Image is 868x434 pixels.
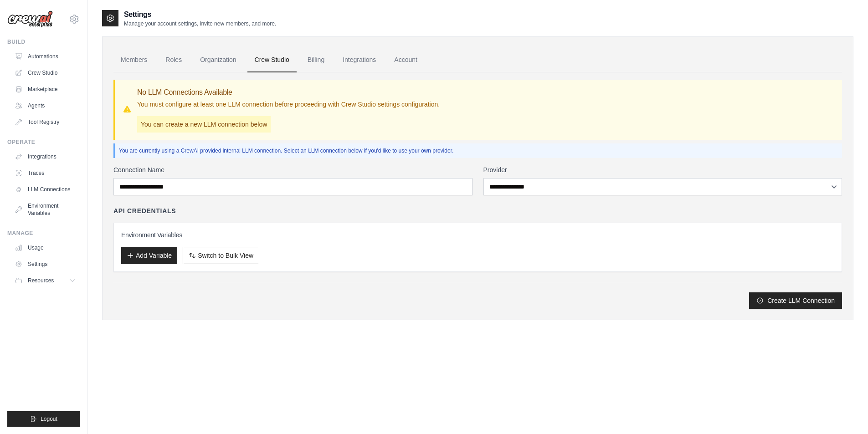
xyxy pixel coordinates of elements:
[11,199,80,220] a: Environment Variables
[124,9,276,20] h2: Settings
[11,240,80,255] a: Usage
[335,48,383,72] a: Integrations
[11,98,80,113] a: Agents
[7,138,80,146] div: Operate
[113,48,154,72] a: Members
[137,100,440,109] p: You must configure at least one LLM connection before proceeding with Crew Studio settings config...
[11,257,80,271] a: Settings
[11,149,80,164] a: Integrations
[11,115,80,129] a: Tool Registry
[183,247,259,264] button: Switch to Bulk View
[7,10,53,28] img: Logo
[300,48,332,72] a: Billing
[121,230,834,240] h3: Environment Variables
[11,182,80,197] a: LLM Connections
[158,48,189,72] a: Roles
[11,49,80,64] a: Automations
[113,165,473,174] label: Connection Name
[7,38,80,46] div: Build
[7,411,80,427] button: Logout
[749,292,842,309] button: Create LLM Connection
[387,48,425,72] a: Account
[28,277,54,284] span: Resources
[119,147,838,154] p: You are currently using a CrewAI provided internal LLM connection. Select an LLM connection below...
[113,206,176,215] h4: API Credentials
[11,66,80,80] a: Crew Studio
[198,251,253,260] span: Switch to Bulk View
[11,166,80,180] a: Traces
[7,230,80,237] div: Manage
[483,165,842,174] label: Provider
[41,415,57,423] span: Logout
[11,273,80,288] button: Resources
[247,48,297,72] a: Crew Studio
[124,20,276,27] p: Manage your account settings, invite new members, and more.
[11,82,80,97] a: Marketplace
[137,116,271,133] p: You can create a new LLM connection below
[193,48,243,72] a: Organization
[137,87,440,98] h3: No LLM Connections Available
[121,247,177,264] button: Add Variable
